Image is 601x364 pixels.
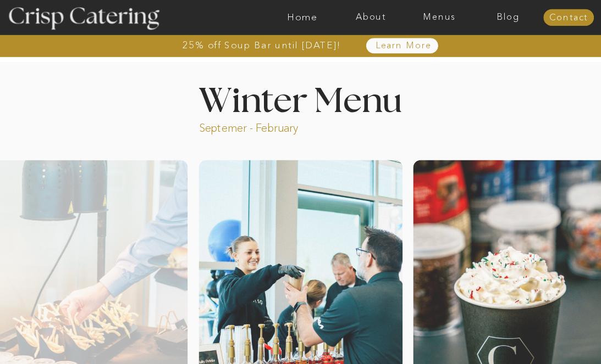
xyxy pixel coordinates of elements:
[161,84,439,114] h1: Winter Menu
[352,41,455,51] a: Learn More
[405,13,474,23] a: Menus
[268,13,337,23] a: Home
[337,13,405,23] a: About
[474,13,543,23] a: Blog
[146,41,377,51] a: 25% off Soup Bar until [DATE]!
[199,120,337,132] p: Septemer - February
[543,13,594,23] a: Contact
